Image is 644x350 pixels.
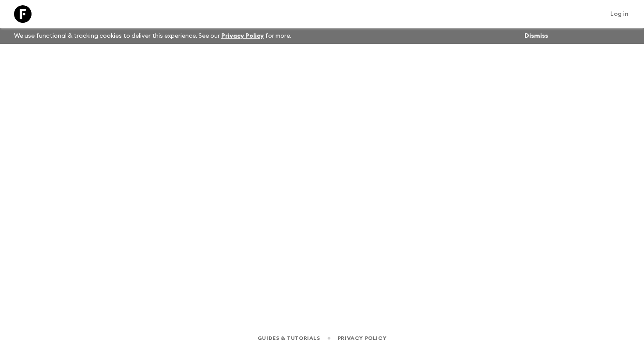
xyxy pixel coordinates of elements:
a: Privacy Policy [221,33,264,39]
a: Privacy Policy [338,333,386,343]
a: Log in [605,8,633,20]
a: Guides & Tutorials [258,333,320,343]
p: We use functional & tracking cookies to deliver this experience. See our for more. [11,28,295,44]
button: Dismiss [522,30,550,42]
